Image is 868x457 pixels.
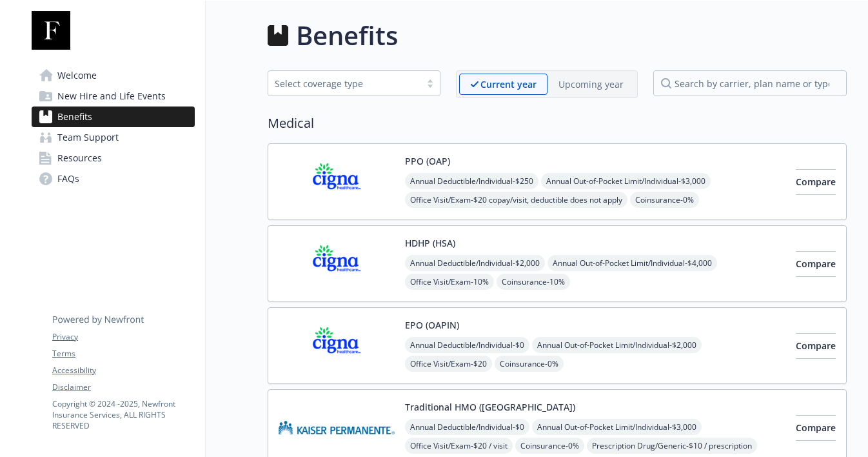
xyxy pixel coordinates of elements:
h2: Medical [268,114,847,133]
span: Welcome [57,65,97,86]
span: Annual Deductible/Individual - $0 [405,337,529,353]
span: Resources [57,148,102,168]
a: Disclaimer [52,381,194,393]
span: Compare [796,258,836,270]
button: EPO (OAPIN) [405,318,459,332]
span: Office Visit/Exam - $20 copay/visit, deductible does not apply [405,192,627,208]
button: PPO (OAP) [405,154,450,168]
span: Coinsurance - 0% [495,356,564,372]
img: Kaiser Permanente Insurance Company carrier logo [279,400,395,455]
span: Annual Out-of-Pocket Limit/Individual - $2,000 [532,337,702,353]
p: Upcoming year [558,77,624,91]
p: Copyright © 2024 - 2025 , Newfront Insurance Services, ALL RIGHTS RESERVED [52,398,194,431]
span: Coinsurance - 10% [497,274,570,290]
span: Team Support [57,127,119,148]
span: Compare [796,176,836,188]
span: Compare [796,340,836,352]
span: Office Visit/Exam - $20 [405,356,492,372]
a: Privacy [52,331,194,343]
img: CIGNA carrier logo [279,318,395,373]
a: Benefits [32,107,195,127]
span: Annual Deductible/Individual - $250 [405,173,538,189]
span: Coinsurance - 0% [515,438,584,454]
button: Compare [796,333,836,359]
input: search by carrier, plan name or type [653,70,847,96]
div: Select coverage type [275,77,414,90]
img: CIGNA carrier logo [279,236,395,291]
span: Annual Out-of-Pocket Limit/Individual - $3,000 [532,419,702,435]
a: Team Support [32,127,195,148]
button: Traditional HMO ([GEOGRAPHIC_DATA]) [405,400,575,414]
span: Office Visit/Exam - $20 / visit [405,438,513,454]
span: Compare [796,421,836,434]
span: New Hire and Life Events [57,86,166,107]
a: FAQs [32,168,195,189]
span: Annual Deductible/Individual - $0 [405,419,529,435]
span: Prescription Drug/Generic - $10 / prescription [587,438,757,454]
span: Annual Deductible/Individual - $2,000 [405,255,545,271]
span: Benefits [57,107,92,127]
a: Welcome [32,65,195,86]
a: Resources [32,148,195,168]
a: Terms [52,348,194,360]
span: Coinsurance - 0% [630,192,699,208]
span: Annual Out-of-Pocket Limit/Individual - $3,000 [541,173,711,189]
img: CIGNA carrier logo [279,154,395,209]
a: New Hire and Life Events [32,86,195,107]
p: Current year [480,77,537,91]
button: HDHP (HSA) [405,236,455,250]
button: Compare [796,251,836,277]
h1: Benefits [296,16,398,55]
span: Office Visit/Exam - 10% [405,274,494,290]
a: Accessibility [52,365,194,376]
button: Compare [796,415,836,441]
span: Annual Out-of-Pocket Limit/Individual - $4,000 [547,255,717,271]
span: FAQs [57,168,79,189]
button: Compare [796,169,836,195]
